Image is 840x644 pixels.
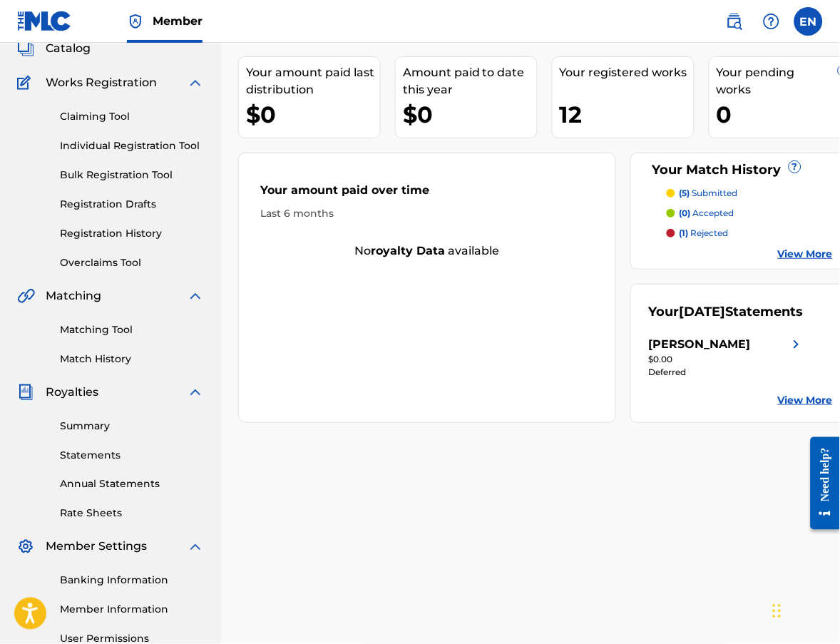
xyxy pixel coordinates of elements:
[763,13,780,30] img: help
[187,384,204,401] img: expand
[46,74,157,91] span: Works Registration
[560,98,694,131] div: 12
[680,208,691,218] span: (0)
[60,138,204,153] a: Individual Registration Tool
[720,7,749,36] a: Public Search
[649,336,805,379] a: [PERSON_NAME]right chevron icon$0.00Deferred
[667,207,833,220] a: (0) accepted
[60,226,204,241] a: Registration History
[17,40,91,57] a: CatalogCatalog
[60,506,204,521] a: Rate Sheets
[46,538,147,556] span: Member Settings
[773,590,782,633] div: Arrastrar
[757,7,786,36] div: Help
[60,255,204,270] a: Overclaims Tool
[769,576,840,644] iframe: Chat Widget
[372,244,446,257] strong: royalty data
[403,98,537,131] div: $0
[680,227,729,240] p: rejected
[649,336,751,353] div: [PERSON_NAME]
[246,98,380,131] div: $0
[680,187,738,200] p: submitted
[187,287,204,305] img: expand
[60,477,204,492] a: Annual Statements
[60,603,204,618] a: Member Information
[794,7,823,36] div: User Menu
[17,538,34,556] img: Member Settings
[60,352,204,367] a: Match History
[649,353,805,366] div: $0.00
[680,188,690,198] span: (5)
[60,109,204,124] a: Claiming Tool
[187,538,204,556] img: expand
[649,366,805,379] div: Deferred
[60,322,204,337] a: Matching Tool
[60,448,204,463] a: Statements
[560,64,694,81] div: Your registered works
[246,64,380,98] div: Your amount paid last distribution
[667,227,833,240] a: (1) rejected
[60,573,204,588] a: Banking Information
[680,304,726,320] span: [DATE]
[17,74,36,91] img: Works Registration
[667,187,833,200] a: (5) submitted
[260,182,594,206] div: Your amount paid over time
[788,336,805,353] img: right chevron icon
[680,228,689,238] span: (1)
[60,419,204,434] a: Summary
[46,384,98,401] span: Royalties
[153,13,203,29] span: Member
[46,287,101,305] span: Matching
[239,242,615,260] div: No available
[17,40,34,57] img: Catalog
[778,393,833,408] a: View More
[17,384,34,401] img: Royalties
[260,206,594,221] div: Last 6 months
[680,207,734,220] p: accepted
[649,160,833,180] div: Your Match History
[17,11,72,31] img: MLC Logo
[46,40,91,57] span: Catalog
[778,247,833,262] a: View More
[726,13,743,30] img: search
[789,161,801,173] span: ?
[403,64,537,98] div: Amount paid to date this year
[60,168,204,183] a: Bulk Registration Tool
[649,302,804,322] div: Your Statements
[769,576,840,644] div: Widget de chat
[127,13,144,30] img: Top Rightsholder
[800,432,840,536] iframe: Resource Center
[60,197,204,212] a: Registration Drafts
[187,74,204,91] img: expand
[17,287,35,305] img: Matching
